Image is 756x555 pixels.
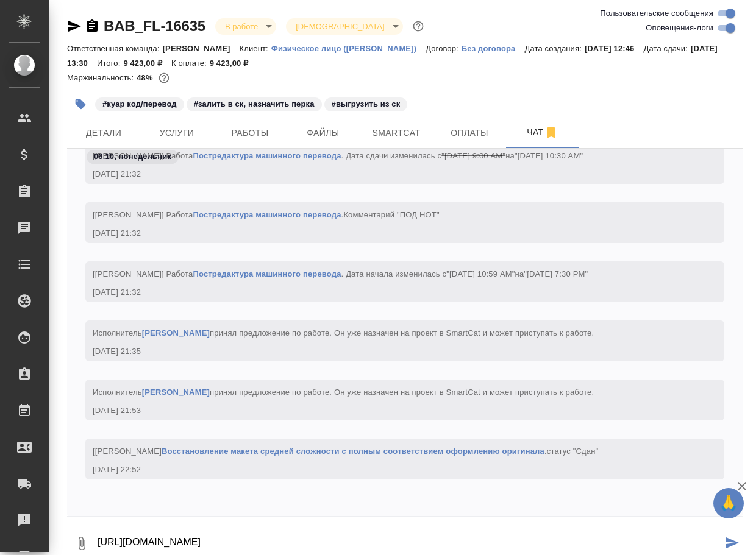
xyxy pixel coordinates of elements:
[163,44,240,53] p: [PERSON_NAME]
[713,488,744,518] button: 🙏
[367,125,426,141] span: Smartcat
[74,125,133,141] span: Детали
[446,269,515,278] span: "[DATE] 10:59 AM"
[142,387,210,397] a: [PERSON_NAME]
[93,328,594,338] span: Исполнитель принял предложение по работе . Он уже назначен на проект в SmartCat и может приступат...
[137,73,155,82] p: 48%
[94,98,185,108] span: куар код/перевод
[171,58,210,68] p: К оплате:
[93,345,682,358] div: [DATE] 21:35
[644,44,691,53] p: Дата сдачи:
[93,405,682,417] div: [DATE] 21:53
[93,286,682,299] div: [DATE] 21:32
[410,18,426,34] button: Доп статусы указывают на важность/срочность заказа
[93,387,594,397] span: Исполнитель принял предложение по работе . Он уже назначен на проект в SmartCat и может приступат...
[332,98,401,110] p: #выгрузить из ск
[67,44,163,53] p: Ответственная команда:
[67,91,94,118] button: Добавить тэг
[93,447,598,456] span: [[PERSON_NAME] .
[462,44,525,53] p: Без договора
[102,98,177,110] p: #куар код/перевод
[194,98,315,110] p: #залить в ск, назначить перка
[193,210,341,219] a: Постредактура машинного перевода
[221,125,279,141] span: Работы
[292,21,388,32] button: [DEMOGRAPHIC_DATA]
[524,44,584,53] p: Дата создания:
[286,18,402,35] div: В работе
[426,44,462,53] p: Договор:
[646,22,713,34] span: Оповещения-логи
[123,58,171,68] p: 9 423,00 ₽
[440,125,499,141] span: Оплаты
[162,447,544,456] a: Восстановление макета средней сложности с полным соответствием оформлению оригинала
[94,150,171,163] p: 06.10, понедельник
[271,44,426,53] p: Физическое лицо ([PERSON_NAME])
[462,43,525,53] a: Без договора
[193,269,341,278] a: Постредактура машинного перевода
[323,98,409,108] span: выгрузить из ск
[97,58,123,68] p: Итого:
[547,447,599,456] span: статус "Сдан"
[343,210,439,219] span: Комментарий "ПОД НОТ"
[93,269,588,278] span: [[PERSON_NAME]] Работа . Дата начала изменилась с на
[221,21,262,32] button: В работе
[85,19,99,34] button: Скопировать ссылку
[67,73,137,82] p: Маржинальность:
[585,44,644,53] p: [DATE] 12:46
[215,18,276,35] div: В работе
[718,490,739,516] span: 🙏
[544,125,558,140] svg: Отписаться
[271,43,426,53] a: Физическое лицо ([PERSON_NAME])
[104,18,205,34] a: BAB_FL-16635
[600,7,713,19] span: Пользовательские сообщения
[93,168,682,180] div: [DATE] 21:32
[156,70,172,86] button: 4067.78 RUB;
[240,44,271,53] p: Клиент:
[513,125,572,140] span: Чат
[294,125,352,141] span: Файлы
[93,227,682,239] div: [DATE] 21:32
[185,98,323,108] span: залить в ск, назначить перка
[210,58,258,68] p: 9 423,00 ₽
[93,464,682,476] div: [DATE] 22:52
[148,125,206,141] span: Услуги
[93,210,440,219] span: [[PERSON_NAME]] Работа .
[142,328,210,338] a: [PERSON_NAME]
[67,19,82,34] button: Скопировать ссылку для ЯМессенджера
[524,269,588,278] span: "[DATE] 7:30 PM"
